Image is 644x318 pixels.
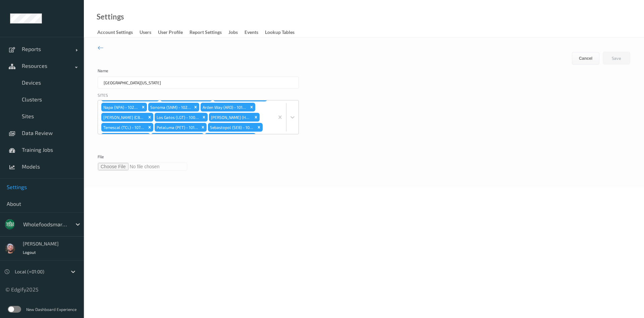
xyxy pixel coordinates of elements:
div: Temescal (TCL) - 10708 [101,123,146,132]
label: Name [98,69,165,77]
div: Roseville (ROS) - 10230 [151,133,196,142]
div: Remove Temescal (TCL) - 10708 [146,123,153,132]
div: Napa (NPA) - 10288 [101,103,140,111]
div: Remove Campbell (CBL) - 10033 [146,113,153,122]
div: Folsom (FOL) - 10447 [101,133,143,142]
a: users [140,28,158,37]
a: Account Settings [97,28,140,37]
button: Cancel [572,52,599,65]
div: Jobs [228,29,238,37]
div: Remove Folsom (FOL) - 10447 [143,133,150,142]
a: Report Settings [190,28,228,37]
div: Los Altos (LAT) - 10155 [205,133,248,142]
div: Lookup Tables [265,29,294,37]
div: Remove Petaluma (PET) - 10138 [199,123,207,132]
div: Petaluma (PET) - 10138 [155,123,199,132]
div: [PERSON_NAME] (HAR) - 10221 [209,113,253,122]
div: Remove Los Altos (LAT) - 10155 [248,133,256,142]
div: Sites [98,92,299,100]
div: Sonoma (SNM) - 10281 [148,103,192,111]
div: Remove Los Gatos (LGT) - 10027 [200,113,208,122]
a: events [245,28,265,37]
a: Settings [97,13,124,20]
div: Remove Sonoma (SNM) - 10281 [192,103,199,111]
label: File [98,154,165,163]
button: Save [603,52,630,64]
div: Account Settings [97,29,133,37]
a: Jobs [228,28,245,37]
div: Remove Roseville (ROS) - 10230 [196,133,204,142]
div: users [140,29,151,37]
div: Remove Napa (NPA) - 10288 [140,103,147,111]
div: events [245,29,258,37]
div: Arden Way (ARD) - 10152 [201,103,248,111]
div: Remove Harrison (HAR) - 10221 [252,113,260,122]
div: User Profile [158,29,183,37]
a: User Profile [158,28,190,37]
div: Los Gatos (LGT) - 10027 [155,113,200,122]
div: Report Settings [190,29,222,37]
a: Lookup Tables [265,28,301,37]
div: Remove Arden Way (ARD) - 10152 [248,103,255,111]
div: Sebastopol (SEB) - 10137 [208,123,255,132]
div: Remove Sebastopol (SEB) - 10137 [255,123,263,132]
div: [PERSON_NAME] (CBL) - 10033 [101,113,146,122]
